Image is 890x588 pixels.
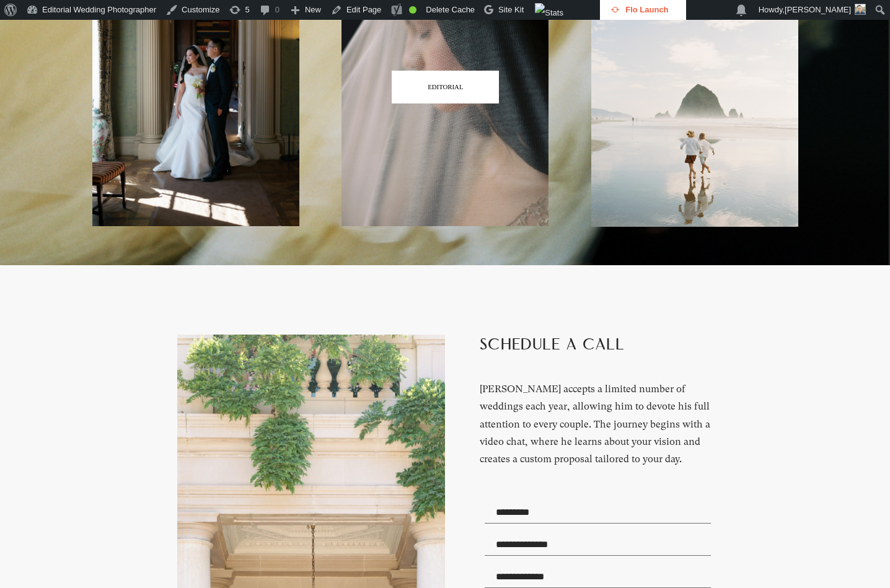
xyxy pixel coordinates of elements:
[409,6,416,14] div: Good
[428,84,463,90] h3: EDITORIAL
[535,3,604,18] img: Views over 48 hours. Click for more Jetpack Stats.
[480,380,713,468] div: [PERSON_NAME] accepts a limited number of weddings each year, allowing him to devote his full att...
[480,335,713,374] h2: SCHEDULE A CALL
[498,5,524,14] span: Site Kit
[785,5,851,14] span: [PERSON_NAME]
[392,71,499,103] a: EDITORIAL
